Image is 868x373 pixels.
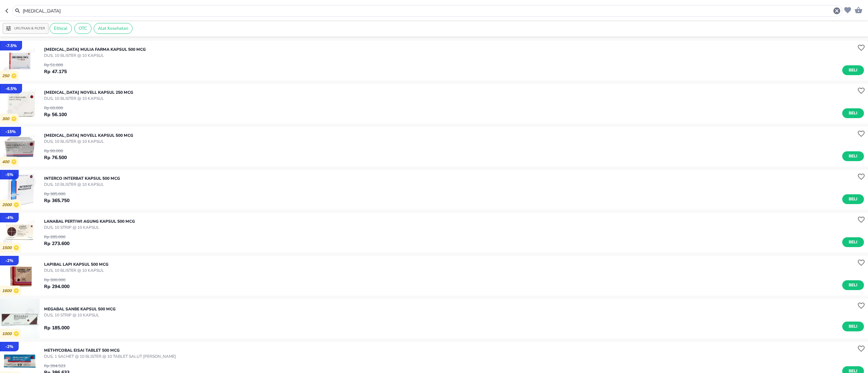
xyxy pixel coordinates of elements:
span: Beli [847,282,859,289]
span: OTC [75,25,91,31]
button: Beli [842,322,864,331]
p: - 2 % [5,344,13,350]
p: Rp 76.500 [44,154,67,161]
button: Beli [842,108,864,118]
p: Rp 273.600 [44,240,70,247]
p: - 15 % [5,129,16,135]
p: Rp 285.000 [44,234,70,240]
p: Rp 300.000 [44,277,70,283]
p: Rp 385.000 [44,191,70,197]
span: Beli [847,153,859,160]
p: Rp 394.523 [44,363,70,369]
p: DUS, 10 BLISTER @ 10 KAPSUL [44,267,108,273]
p: DUS, 10 BLISTER @ 10 KAPSUL [44,138,133,145]
p: LANABAL Pertiwi Agung KAPSUL 500 MCG [44,218,135,224]
button: Urutkan & Filter [3,23,48,34]
div: Alat Kesehatan [94,23,133,34]
span: Ethical [50,25,72,31]
p: Rp 56.100 [44,111,67,118]
p: INTERCO Interbat KAPSUL 500 MCG [44,175,120,181]
p: 300 [2,116,11,122]
p: Rp 60.000 [44,105,67,111]
p: 250 [2,73,11,79]
p: - 7.5 % [5,43,17,49]
p: DUS, 10 BLISTER @ 10 KAPSUL [44,181,120,188]
p: LAPIBAL Lapi KAPSUL 500 MCG [44,261,108,267]
p: Rp 47.175 [44,68,67,75]
p: 400 [2,159,11,164]
p: - 4 % [5,215,13,221]
span: Beli [847,110,859,117]
span: Beli [847,323,859,330]
p: Rp 51.000 [44,62,67,68]
span: Beli [847,196,859,203]
p: Rp 90.000 [44,148,67,154]
p: MEGABAL Sanbe KAPSUL 500 MCG [44,306,116,312]
p: DUS, 1 SACHET @ 10 BLISTER @ 10 TABLET SALUT [PERSON_NAME] [44,353,176,359]
div: OTC [74,23,92,34]
button: Beli [842,151,864,161]
button: Beli [842,65,864,75]
p: 1500 [2,245,14,250]
p: DUS, 10 BLISTER @ 10 KAPSUL [44,95,133,102]
span: Alat Kesehatan [94,25,132,31]
button: Beli [842,237,864,247]
p: [MEDICAL_DATA] Novell KAPSUL 250 MCG [44,89,133,95]
input: Cari 4000+ produk di sini [22,7,833,15]
button: Beli [842,194,864,204]
p: 1000 [2,331,14,336]
button: Beli [842,280,864,290]
p: Rp 294.000 [44,283,70,290]
div: Ethical [50,23,72,34]
p: DUS, 10 STRIP @ 10 KAPSUL [44,224,135,231]
span: Beli [847,239,859,246]
p: 2000 [2,202,14,207]
p: - 6.5 % [5,86,17,92]
p: [MEDICAL_DATA] Mulia Farma KAPSUL 500 MCG [44,46,146,52]
p: Rp 185.000 [44,324,70,331]
p: DUS, 10 STRIP @ 10 KAPSUL [44,312,116,318]
p: METHYCOBAL Eisai TABLET 500 MCG [44,347,176,353]
p: Rp 365.750 [44,197,70,204]
p: DUS, 10 BLISTER @ 10 KAPSUL [44,52,146,59]
p: 1600 [2,288,14,293]
p: [MEDICAL_DATA] Novell KAPSUL 500 MCG [44,132,133,138]
p: - 2 % [5,258,13,264]
p: - 5 % [5,172,13,178]
p: Urutkan & Filter [14,26,45,31]
span: Beli [847,67,859,74]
